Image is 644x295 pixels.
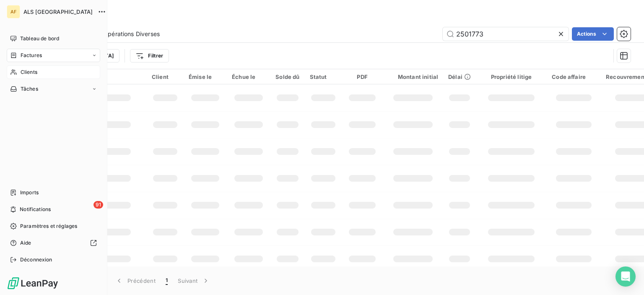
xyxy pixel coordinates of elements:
[20,35,59,42] span: Tableau de bord
[20,222,77,230] span: Paramètres et réglages
[166,277,168,285] span: 1
[7,236,100,250] a: Aide
[448,73,471,80] div: Délai
[232,73,265,80] div: Échue le
[103,30,160,38] span: Opérations Diverses
[161,272,173,290] button: 1
[275,73,299,80] div: Solde dû
[130,49,169,63] button: Filtrer
[23,8,93,15] span: ALS [GEOGRAPHIC_DATA]
[572,27,614,41] button: Actions
[20,256,52,264] span: Déconnexion
[310,73,337,80] div: Statut
[20,189,39,196] span: Imports
[481,73,542,80] div: Propriété litige
[110,272,161,290] button: Précédent
[21,85,38,93] span: Tâches
[20,206,51,213] span: Notifications
[347,73,377,80] div: PDF
[21,52,42,59] span: Factures
[7,277,59,290] img: Logo LeanPay
[615,266,636,287] div: Open Intercom Messenger
[443,27,569,41] input: Rechercher
[7,5,20,18] div: AF
[189,73,222,80] div: Émise le
[93,201,103,209] span: 91
[21,68,37,76] span: Clients
[20,239,31,247] span: Aide
[152,73,179,80] div: Client
[552,73,596,80] div: Code affaire
[388,73,438,80] div: Montant initial
[173,272,215,290] button: Suivant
